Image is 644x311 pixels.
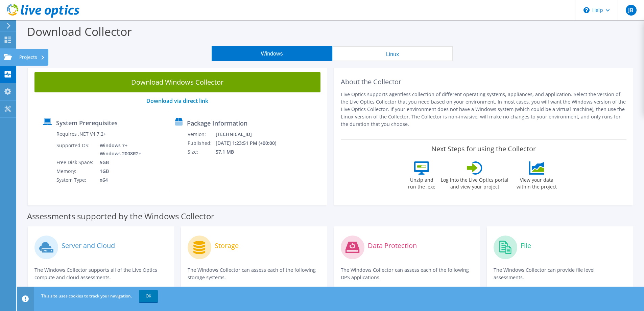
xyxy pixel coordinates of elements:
button: Linux [332,46,453,61]
td: 57.1 MB [215,148,285,156]
p: The Windows Collector can assess each of the following storage systems. [188,266,320,281]
p: The Windows Collector supports all of the Live Optics compute and cloud assessments. [34,266,167,281]
td: Size: [187,148,215,156]
label: Requires .NET V4.7.2+ [56,131,106,137]
label: Package Information [187,120,247,127]
td: Windows 7+ Windows 2008R2+ [95,141,143,158]
label: System Prerequisites [56,119,118,126]
td: System Type: [56,176,95,184]
p: The Windows Collector can provide file level assessments. [494,266,626,281]
label: Server and Cloud [62,242,115,249]
td: Free Disk Space: [56,158,95,167]
a: Download via direct link [146,97,208,105]
label: Download Collector [27,24,132,39]
td: Version: [187,130,215,139]
td: x64 [95,176,143,184]
label: Storage [215,242,239,249]
td: Memory: [56,167,95,176]
td: 5GB [95,158,143,167]
td: [DATE] 1:23:51 PM (+00:00) [215,139,285,148]
a: OK [139,290,158,302]
label: Next Steps for using the Collector [431,145,536,153]
td: 1GB [95,167,143,176]
label: Log into the Live Optics portal and view your project [440,175,509,190]
span: This site uses cookies to track your navigation. [41,293,132,299]
a: Download Windows Collector [34,72,320,92]
td: Supported OS: [56,141,95,158]
label: View your data within the project [512,175,561,190]
label: File [521,242,531,249]
span: JB [626,5,637,16]
button: Windows [212,46,332,61]
div: Projects [16,49,48,66]
td: [TECHNICAL_ID] [215,130,285,139]
td: Published: [187,139,215,148]
p: The Windows Collector can assess each of the following DPS applications. [341,266,474,281]
label: Data Protection [368,242,417,249]
svg: \n [583,7,590,13]
label: Assessments supported by the Windows Collector [27,213,214,220]
p: Live Optics supports agentless collection of different operating systems, appliances, and applica... [341,91,627,128]
label: Unzip and run the .exe [406,175,437,190]
h2: About the Collector [341,78,627,86]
